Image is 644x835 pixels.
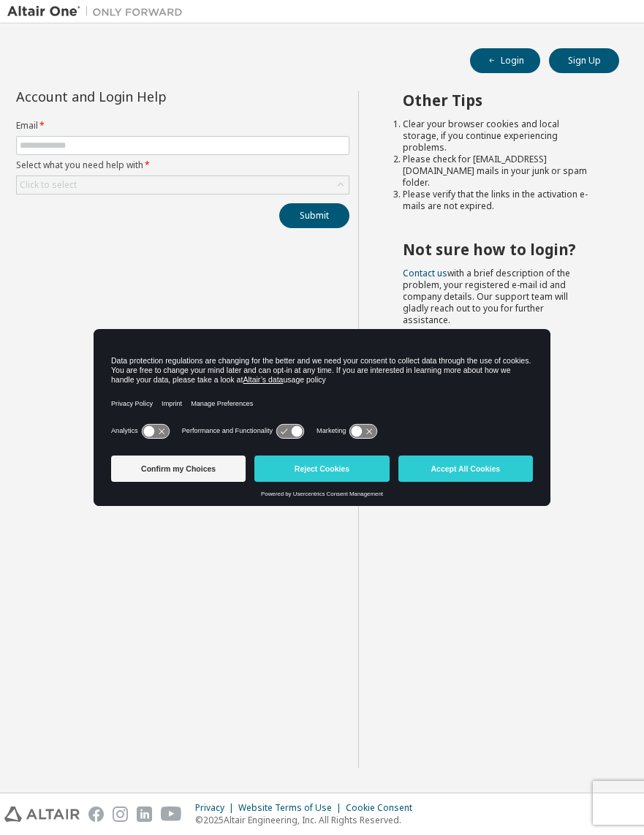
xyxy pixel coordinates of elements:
label: Select what you need help with [16,159,349,171]
img: linkedin.svg [137,806,152,822]
button: Submit [279,203,349,228]
img: youtube.svg [161,806,182,822]
img: Altair One [7,4,190,19]
p: © 2025 Altair Engineering, Inc. All Rights Reserved. [195,814,421,826]
li: Clear your browser cookies and local storage, if you continue experiencing problems. [403,118,593,154]
div: Account and Login Help [16,91,283,102]
div: Click to select [17,176,349,194]
img: instagram.svg [113,806,128,822]
h2: Not sure how to login? [403,240,593,259]
a: Contact us [403,267,447,279]
div: Cookie Consent [346,802,421,814]
img: altair_logo.svg [4,806,80,822]
li: Please check for [EMAIL_ADDRESS][DOMAIN_NAME] mails in your junk or spam folder. [403,154,593,189]
li: Please verify that the links in the activation e-mails are not expired. [403,189,593,212]
label: Email [16,120,349,132]
div: Privacy [195,802,238,814]
h2: Other Tips [403,91,593,110]
button: Login [470,48,540,73]
img: facebook.svg [88,806,104,822]
div: Website Terms of Use [238,802,346,814]
span: with a brief description of the problem, your registered e-mail id and company details. Our suppo... [403,267,570,326]
div: Click to select [20,179,77,191]
button: Sign Up [549,48,619,73]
